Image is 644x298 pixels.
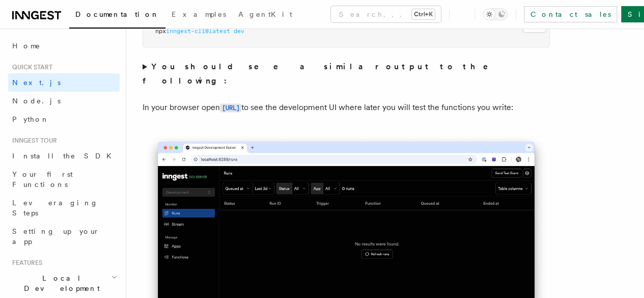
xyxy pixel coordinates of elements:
span: npx [155,28,166,35]
span: Your first Functions [12,170,73,188]
a: Python [8,110,120,128]
span: Documentation [75,10,159,18]
span: Leveraging Steps [12,199,98,217]
a: [URL] [220,102,241,112]
button: Toggle dark mode [483,8,508,20]
span: Local Development [8,273,111,293]
span: Examples [172,10,226,18]
a: Next.js [8,73,120,92]
summary: You should see a similar output to the following: [143,60,550,88]
button: Search...Ctrl+K [331,6,441,22]
a: Install the SDK [8,147,120,165]
a: Your first Functions [8,165,120,194]
code: [URL] [220,103,241,112]
span: Node.js [12,97,61,105]
button: Local Development [8,269,120,297]
a: Documentation [69,3,165,29]
span: Next.js [12,78,61,87]
a: Contact sales [524,6,617,22]
p: In your browser open to see the development UI where later you will test the functions you write: [143,100,550,115]
a: Setting up your app [8,222,120,251]
span: Install the SDK [12,152,118,160]
span: AgentKit [238,10,292,18]
span: Features [8,259,42,267]
a: Leveraging Steps [8,194,120,222]
a: Examples [165,3,232,28]
a: AgentKit [232,3,298,28]
span: inngest-cli@latest [166,28,230,35]
strong: You should see a similar output to the following: [143,62,502,86]
span: Quick start [8,63,52,71]
span: Setting up your app [12,227,100,246]
span: Inngest tour [8,137,57,145]
span: Home [12,41,41,51]
kbd: Ctrl+K [412,9,435,19]
span: Python [12,115,49,123]
span: dev [234,28,244,35]
a: Node.js [8,92,120,110]
a: Home [8,37,120,55]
